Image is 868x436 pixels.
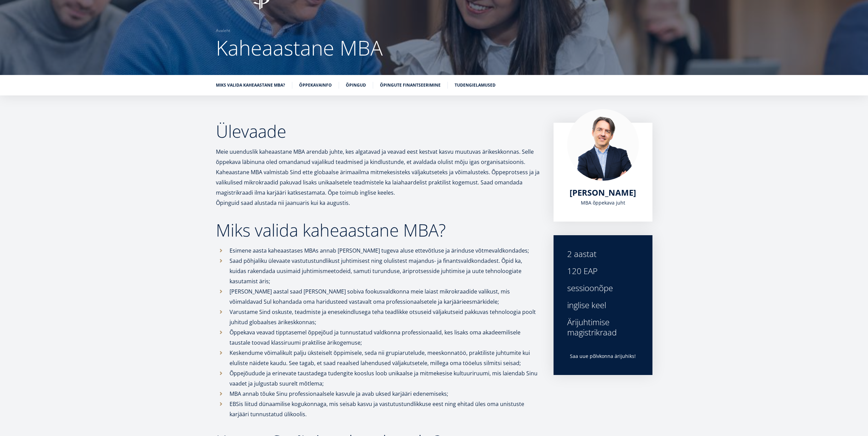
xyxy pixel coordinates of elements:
p: [PERSON_NAME] aastal saad [PERSON_NAME] sobiva fookusvaldkonna meie laiast mikrokraadide valikust... [230,286,540,307]
div: 120 EAP [567,266,639,276]
p: Meie uuenduslik kaheaastane MBA arendab juhte, kes algatavad ja veavad eest kestvat kasvu muutuva... [216,147,540,198]
a: Miks valida kaheaastane MBA? [216,82,285,89]
input: Üheaastane eestikeelne MBA [2,67,6,72]
a: [PERSON_NAME] [570,187,636,198]
p: Saad põhjaliku ülevaate vastutustundlikust juhtimisest ning olulistest majandus- ja finantsvaldko... [230,256,540,286]
p: EBSis liitud dünaamilise kogukonnaga, mis seisab kasvu ja vastutustundlikkuse eest ning ehitad ül... [230,399,540,419]
div: inglise keel [567,300,639,310]
h2: Miks valida kaheaastane MBA? [216,222,540,239]
a: Õpingud [346,82,366,89]
p: Esimene aasta kaheaastases MBAs annab [PERSON_NAME] tugeva aluse ettevõtluse ja ärinduse võtmeval... [230,245,540,256]
div: 2 aastat [567,249,639,259]
div: Ärijuhtimise magistrikraad [567,317,639,337]
input: Kaheaastane MBA [2,76,6,80]
p: Keskendume võimalikult palju üksteiselt õppimisele, seda nii grupiarutelude, meeskonnatöö, prakti... [230,348,540,368]
p: Varustame Sind oskuste, teadmiste ja enesekindlusega teha teadlikke otsuseid väljakutseid pakkuva... [230,307,540,327]
p: Õpinguid saad alustada nii jaanuaris kui ka augustis. [216,198,540,208]
p: Õppekava veavad tipptasemel õppejõud ja tunnustatud valdkonna professionaalid, kes lisaks oma aka... [230,327,540,348]
span: Tehnoloogia ja innovatsiooni juhtimine (MBA) [8,85,100,91]
h2: Ülevaade [216,123,540,140]
a: Avaleht [216,27,230,34]
p: MBA annab tõuke Sinu professionaalsele kasvule ja avab uksed karjääri edenemiseks; [230,389,540,399]
a: Õpingute finantseerimine [380,82,441,89]
span: Kaheaastane MBA [216,34,383,62]
span: [PERSON_NAME] [570,187,636,198]
div: MBA õppekava juht [567,198,639,208]
p: Õppejõudude ja erinevate taustadega tudengite kooslus loob unikaalse ja mitmekesise kultuuriruumi... [230,368,540,389]
span: Üheaastane eestikeelne MBA [8,67,67,73]
a: Tudengielamused [455,82,496,89]
img: Marko Rillo [567,109,639,181]
span: Perekonnanimi [162,0,193,6]
p: Saa uue põlvkonna ärijuhiks! [567,351,639,361]
span: Kaheaastane MBA [8,76,45,82]
input: Tehnoloogia ja innovatsiooni juhtimine (MBA) [2,85,6,89]
a: Õppekavainfo [299,82,332,89]
div: sessioonõpe [567,283,639,293]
